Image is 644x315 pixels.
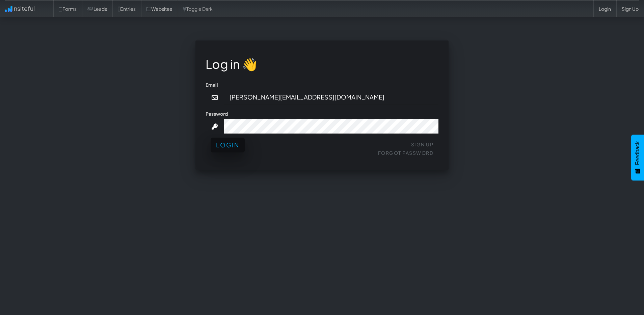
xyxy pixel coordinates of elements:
a: Entries [112,0,141,17]
button: Login [211,138,245,152]
a: Login [593,0,616,17]
img: icon.png [5,6,12,12]
label: Email [206,81,218,88]
a: Forms [53,0,82,17]
a: Sign Up [616,0,644,17]
h1: Log in 👋 [206,57,438,71]
a: Websites [141,0,178,17]
input: john@doe.com [224,90,439,105]
span: Feedback [635,141,641,165]
a: Sign Up [411,141,434,147]
a: Toggle Dark [178,0,218,17]
label: Password [206,110,228,117]
a: Forgot Password [378,150,434,156]
button: Feedback - Show survey [631,135,644,180]
a: Leads [82,0,112,17]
